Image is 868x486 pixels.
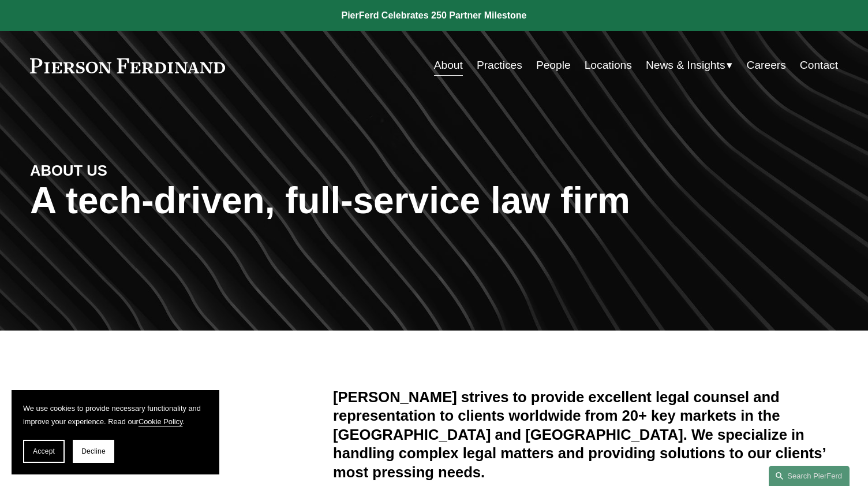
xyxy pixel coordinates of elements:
[333,388,838,481] h4: [PERSON_NAME] strives to provide excellent legal counsel and representation to clients worldwide ...
[23,440,65,463] button: Accept
[12,390,219,474] section: Cookie banner
[139,417,183,426] a: Cookie Policy
[585,54,632,76] a: Locations
[73,440,114,463] button: Decline
[434,54,463,76] a: About
[30,162,107,179] strong: ABOUT US
[33,447,55,455] span: Accept
[81,447,106,455] span: Decline
[23,402,208,428] p: We use cookies to provide necessary functionality and improve your experience. Read our .
[646,55,725,76] span: News & Insights
[747,54,786,76] a: Careers
[30,389,141,417] span: Overview
[30,180,838,222] h1: A tech-driven, full-service law firm
[800,54,838,76] a: Contact
[769,466,850,486] a: Search this site
[646,54,733,76] a: folder dropdown
[536,54,571,76] a: People
[477,54,522,76] a: Practices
